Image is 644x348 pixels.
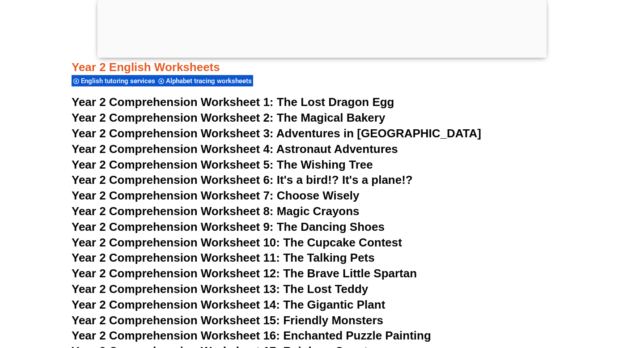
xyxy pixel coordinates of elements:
[72,220,385,233] a: Year 2 Comprehension Worksheet 9: The Dancing Shoes
[72,267,417,280] a: Year 2 Comprehension Worksheet 12: The Brave Little Spartan
[72,127,481,140] a: Year 2 Comprehension Worksheet 3: Adventures in [GEOGRAPHIC_DATA]
[72,75,157,87] div: English tutoring services
[276,142,398,156] span: Astronaut Adventures
[72,189,359,202] a: Year 2 Comprehension Worksheet 7: Choose Wisely
[72,111,385,124] a: Year 2 Comprehension Worksheet 2: The Magical Bakery
[276,127,481,140] span: Adventures in [GEOGRAPHIC_DATA]
[72,173,413,187] a: Year 2 Comprehension Worksheet 6: It's a bird!? It's a plane!?
[72,158,274,171] span: Year 2 Comprehension Worksheet 5:
[72,127,274,140] span: Year 2 Comprehension Worksheet 3:
[72,142,398,156] a: Year 2 Comprehension Worksheet 4: Astronaut Adventures
[277,189,360,202] span: Choose Wisely
[277,111,386,124] span: The Magical Bakery
[72,111,274,124] span: Year 2 Comprehension Worksheet 2:
[166,77,254,85] span: Alphabet tracing worksheets
[72,95,274,109] span: Year 2 Comprehension Worksheet 1:
[72,236,402,249] a: Year 2 Comprehension Worksheet 10: The Cupcake Contest
[72,251,375,264] a: Year 2 Comprehension Worksheet 11: The Talking Pets
[72,282,368,296] a: Year 2 Comprehension Worksheet 13: The Lost Teddy
[72,95,394,109] a: Year 2 Comprehension Worksheet 1: The Lost Dragon Egg
[157,75,253,87] div: Alphabet tracing worksheets
[72,298,385,311] a: Year 2 Comprehension Worksheet 14: The Gigantic Plant
[277,158,373,171] span: The Wishing Tree
[72,329,431,342] a: Year 2 Comprehension Worksheet 16: Enchanted Puzzle Painting
[277,95,394,109] span: The Lost Dragon Egg
[72,204,360,218] a: Year 2 Comprehension Worksheet 8: Magic Crayons
[72,314,383,327] a: Year 2 Comprehension Worksheet 15: Friendly Monsters
[72,142,274,156] span: Year 2 Comprehension Worksheet 4:
[72,30,572,75] h3: Year 2 English Worksheets
[81,77,158,85] span: English tutoring services
[491,247,644,348] iframe: Chat Widget
[72,158,373,171] a: Year 2 Comprehension Worksheet 5: The Wishing Tree
[72,189,274,202] span: Year 2 Comprehension Worksheet 7:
